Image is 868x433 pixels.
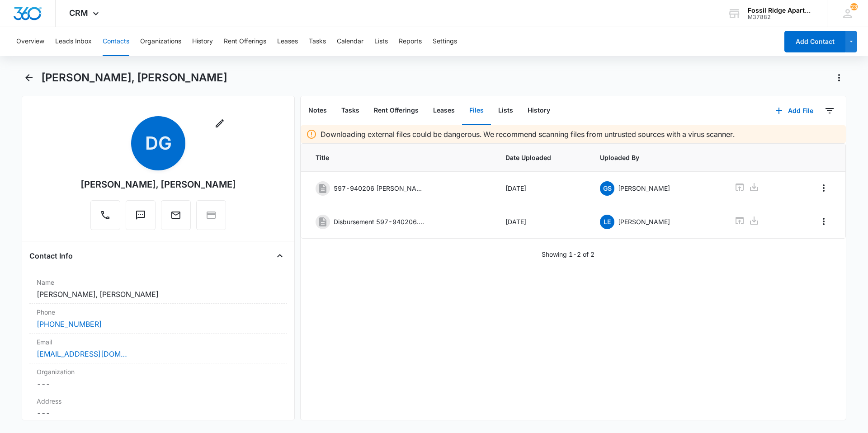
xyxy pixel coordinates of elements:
span: LE [600,215,614,229]
a: [PHONE_NUMBER] [37,319,102,329]
button: Text [126,200,156,230]
button: Reports [399,27,422,56]
button: Overflow Menu [816,181,831,195]
button: Settings [433,27,457,56]
button: Calendar [337,27,363,56]
div: account name [748,7,814,14]
button: Leases [426,97,462,125]
p: [PERSON_NAME] [618,217,670,226]
div: Phone[PHONE_NUMBER] [29,304,287,334]
div: notifications count [850,3,858,10]
button: Rent Offerings [367,97,426,125]
button: Leases [277,27,298,56]
div: Email[EMAIL_ADDRESS][DOMAIN_NAME] [29,334,287,363]
div: Organization--- [29,363,287,393]
h4: Contact Info [29,250,73,261]
a: Email [161,214,191,222]
span: Title [316,153,484,162]
dd: --- [37,378,280,389]
dd: --- [37,408,280,419]
button: Filters [822,104,837,118]
button: Add File [766,100,822,122]
a: Text [126,214,156,222]
button: Tasks [334,97,367,125]
td: [DATE] [495,172,590,205]
button: History [192,27,213,56]
button: Lists [491,97,520,125]
a: [EMAIL_ADDRESS][DOMAIN_NAME] [37,348,127,359]
label: Organization [37,367,280,377]
span: DG [131,116,185,170]
button: Close [273,249,287,263]
a: Call [90,214,120,222]
button: Tasks [309,27,326,56]
button: Overflow Menu [816,214,831,229]
button: Call [90,200,120,230]
div: [PERSON_NAME], [PERSON_NAME] [80,178,236,191]
span: 23 [850,3,858,10]
button: Overview [16,27,44,56]
div: Address--- [29,393,287,423]
button: Back [22,71,36,85]
button: Notes [301,97,334,125]
h1: [PERSON_NAME], [PERSON_NAME] [41,71,227,85]
button: Rent Offerings [224,27,266,56]
button: Organizations [140,27,181,56]
span: Date Uploaded [505,153,579,162]
span: CRM [69,8,88,18]
button: Files [462,97,491,125]
p: [PERSON_NAME] [618,184,670,193]
td: [DATE] [495,205,590,239]
p: Disbursement 597-940206.pdf [334,217,424,226]
label: Phone [37,307,280,317]
button: Contacts [103,27,129,56]
button: Leads Inbox [55,27,92,56]
p: 597-940206 [PERSON_NAME].[PERSON_NAME] lease paperwork.pdf [334,184,424,193]
span: GS [600,181,614,196]
p: Downloading external files could be dangerous. We recommend scanning files from untrusted sources... [321,129,735,140]
p: Showing 1-2 of 2 [542,249,594,259]
span: Uploaded By [600,153,712,162]
button: Lists [374,27,388,56]
button: Add Contact [784,31,845,52]
label: Address [37,396,280,406]
div: Name[PERSON_NAME], [PERSON_NAME] [29,274,287,304]
div: account id [748,14,814,20]
label: Email [37,337,280,347]
label: Name [37,278,280,287]
button: Email [161,200,191,230]
button: History [520,97,557,125]
dd: [PERSON_NAME], [PERSON_NAME] [37,289,280,300]
button: Actions [832,71,846,85]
